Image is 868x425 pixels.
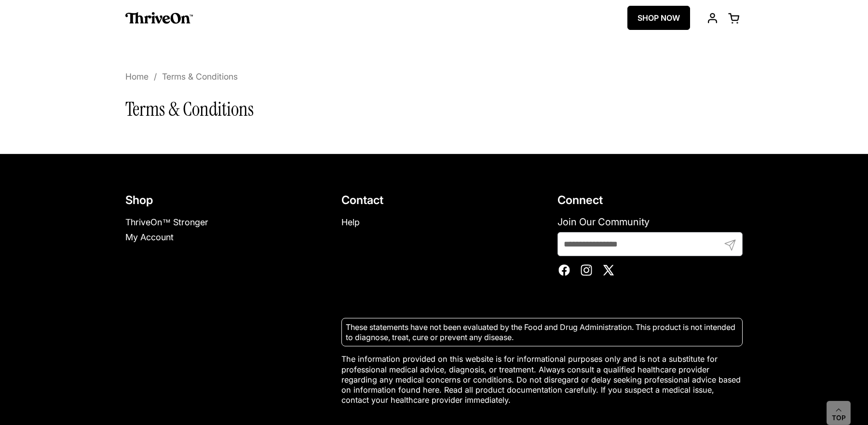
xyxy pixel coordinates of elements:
button: Submit [719,232,743,273]
a: Home [125,71,149,82]
h2: Connect [557,193,743,208]
label: Join Our Community [557,216,743,228]
a: SHOP NOW [627,6,690,30]
h2: Contact [341,193,527,208]
span: Terms & Conditions [162,72,238,82]
a: Help [341,217,360,227]
h2: Shop [125,193,311,208]
a: ThriveOn™ Stronger [125,217,208,227]
span: / [154,72,157,82]
h1: Terms & Conditions [125,98,743,120]
p: These statements have not been evaluated by the Food and Drug Administration. This product is not... [346,322,738,343]
span: Top [832,414,846,423]
div: The information provided on this website is for informational purposes only and is not a substitu... [341,318,743,405]
a: My Account [125,232,174,242]
nav: breadcrumbs [125,72,250,82]
span: Home [125,71,149,83]
input: Enter your email [557,232,743,256]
